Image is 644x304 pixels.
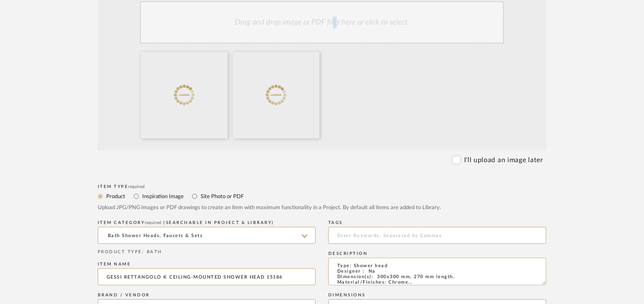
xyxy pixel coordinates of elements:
[98,220,316,225] div: ITEM CATEGORY
[98,204,546,212] div: Upload JPG/PNG images or PDF drawings to create an item with maximum functionality in a Project. ...
[98,249,316,255] div: PRODUCT TYPE
[105,192,125,201] label: Product
[464,155,543,165] label: I'll upload an image later
[129,185,145,189] span: required
[98,227,316,244] input: Type a category to search and select
[164,221,275,225] span: (Searchable in Project & Library)
[98,293,316,298] div: Brand / Vendor
[145,221,162,225] span: required
[142,250,162,254] span: : BATH
[98,262,316,267] div: Item name
[98,268,316,285] input: Enter Name
[328,220,546,225] div: Tags
[98,184,546,189] div: Item Type
[328,227,546,244] input: Enter Keywords, Separated by Commas
[141,192,184,201] label: Inspiration Image
[200,192,244,201] label: Site Photo or PDF
[98,191,546,202] mat-radio-group: Select item type
[328,251,546,256] div: Description
[328,293,546,298] div: Dimensions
